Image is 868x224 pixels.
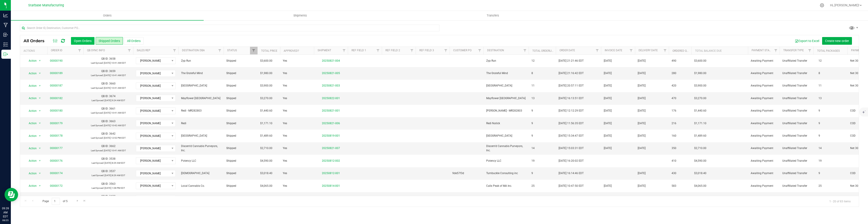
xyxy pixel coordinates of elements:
a: 00000182 [50,96,63,100]
span: Shipments [287,14,313,18]
span: Shipped [226,159,255,163]
span: Unaffiliated Transfer [782,134,811,138]
span: [DATE] [604,71,612,75]
span: Mayflower [GEOGRAPHIC_DATA] [181,96,221,100]
a: Destination [487,49,504,52]
span: 11 [531,84,535,88]
span: QB ID: [101,132,108,135]
span: 8 [531,71,533,75]
span: Yes [283,159,287,163]
span: $1,489.60 [694,134,706,138]
span: Action [25,83,37,89]
span: 420 [672,84,676,88]
th: Total Balance Due [691,47,748,55]
span: select [37,195,43,202]
span: Action [25,108,37,114]
span: [DATE] [604,134,612,138]
a: Total Orderlines [532,49,557,52]
a: Ref Field 1 [351,49,366,52]
a: Filter [806,47,814,54]
span: Yes [283,109,287,113]
span: Mayflower [GEOGRAPHIC_DATA] [486,96,526,100]
a: 00000174 [50,171,63,175]
span: 3674 [109,95,116,98]
span: [DATE] [638,71,646,75]
span: Yes [283,59,287,63]
span: [DATE] [638,146,646,150]
span: Zyp Run [486,59,526,63]
span: $3,900.00 [260,84,272,88]
span: Action [25,120,37,126]
a: Ref Field 2 [385,49,400,52]
a: 20250821-005 [322,72,340,75]
span: 8 [816,70,822,77]
span: [PERSON_NAME] [136,170,170,177]
a: 00000179 [50,121,63,126]
a: Order Date [559,49,575,52]
iframe: Resource center [5,188,18,201]
span: [DATE] 11:56:35 EDT [559,121,584,126]
span: $2,710.00 [260,146,272,150]
span: [PERSON_NAME] [136,58,170,64]
span: 9 [816,133,822,139]
a: 20250814-001 [322,184,340,187]
span: Last Synced: [91,87,103,89]
span: 12 [531,59,535,63]
span: Create new order [825,39,849,43]
span: Zyp Run [181,59,221,63]
span: 3663 [109,120,116,123]
a: 20250821-006 [322,122,340,125]
span: Unaffiliated Transfer [782,96,811,100]
span: Unaffiliated Transfer [782,121,811,126]
span: [DATE] 12:52 PM EDT [104,137,126,139]
span: QB ID: [101,95,108,98]
span: [GEOGRAPHIC_DATA] [181,134,221,138]
span: Yes [283,146,287,150]
span: select [37,145,43,152]
a: Filter [126,47,133,54]
span: [PERSON_NAME] - MR282803 [486,109,526,113]
a: Ref Field 3 [419,49,434,52]
a: Filter [76,47,83,54]
span: Last Synced: [91,149,103,152]
a: Customer PO [453,49,472,52]
span: [GEOGRAPHIC_DATA] [486,134,526,138]
span: select [37,120,43,126]
span: [DATE] 10:42 AM EDT [104,124,126,127]
span: $3,018.40 [260,171,272,175]
span: [DATE] 10:41 AM EDT [104,87,126,89]
span: $2,710.00 [694,146,706,150]
span: [DATE] 12:12:29 EDT [559,109,584,113]
span: 3661 [109,107,116,110]
span: [PERSON_NAME] [136,108,170,114]
span: select [37,158,43,164]
span: [DATE] [604,109,612,113]
span: [DATE] 8:29 AM EDT [104,162,125,164]
span: [DATE] [638,134,646,138]
span: Action [25,133,37,139]
span: [DATE] 9:24 AM EDT [104,99,125,102]
span: Orders [97,14,118,18]
span: 3642 [109,132,116,135]
span: 410 [672,159,676,163]
span: Action [25,183,37,189]
span: [DATE] 10:41 AM EDT [104,62,126,64]
inline-svg: Inventory [3,42,8,47]
span: $1,980.00 [694,71,706,75]
span: 160 [672,134,676,138]
a: 00000180 [50,109,63,113]
inline-svg: Inbound [3,33,8,37]
span: [DATE] [638,84,646,88]
span: $3,600.00 [260,59,272,63]
span: select [37,70,43,77]
inline-svg: Outbound [3,52,8,56]
a: 00000176 [50,159,63,163]
span: Awaiting Payment [751,159,777,163]
span: Action [25,195,37,202]
button: Open Orders [71,37,94,45]
span: select [37,133,43,139]
span: Yes [283,121,287,126]
span: [PERSON_NAME] [136,83,170,89]
span: Last Synced: [91,62,103,64]
span: Action [25,58,37,64]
